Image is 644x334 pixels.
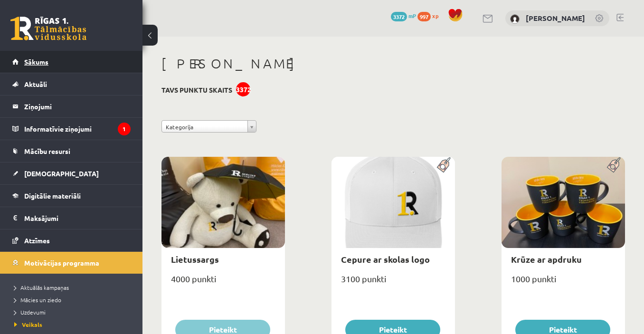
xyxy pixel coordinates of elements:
span: Mācību resursi [24,147,70,155]
a: Aktuālās kampaņas [14,283,133,292]
span: Sākums [24,57,48,66]
a: [PERSON_NAME] [526,13,585,23]
a: Motivācijas programma [12,252,131,274]
span: Aktuāli [24,80,47,88]
span: [DEMOGRAPHIC_DATA] [24,169,99,178]
a: Rīgas 1. Tālmācības vidusskola [10,17,86,40]
a: Mācību resursi [12,140,131,162]
legend: Informatīvie ziņojumi [24,118,131,140]
img: Amanda Lorberga [510,14,520,24]
div: 1000 punkti [502,271,625,295]
a: Lietussargs [171,254,219,265]
span: Kategorija [166,121,244,133]
i: 1 [118,123,131,135]
span: Digitālie materiāli [24,191,81,200]
a: 997 xp [417,12,443,19]
a: Atzīmes [12,229,131,251]
a: Veikals [14,320,133,329]
a: Krūze ar apdruku [511,254,582,265]
a: Ziņojumi [12,95,131,117]
h1: [PERSON_NAME] [161,56,625,72]
a: Digitālie materiāli [12,185,131,207]
legend: Ziņojumi [24,95,131,117]
img: Populāra prece [434,157,455,173]
span: Motivācijas programma [24,258,99,267]
a: Informatīvie ziņojumi1 [12,118,131,140]
span: mP [408,12,416,19]
span: Veikals [14,321,42,328]
span: xp [432,12,438,19]
div: 3100 punkti [331,271,455,295]
a: Aktuāli [12,73,131,95]
legend: Maksājumi [24,207,131,229]
a: Uzdevumi [14,308,133,316]
a: Maksājumi [12,207,131,229]
div: 4000 punkti [161,271,285,295]
span: Aktuālās kampaņas [14,284,69,291]
a: Cepure ar skolas logo [341,254,430,265]
span: 997 [417,12,431,21]
a: Sākums [12,51,131,73]
a: Mācies un ziedo [14,296,133,304]
span: Mācies un ziedo [14,296,61,304]
span: Atzīmes [24,236,50,245]
img: Populāra prece [604,157,625,173]
h3: Tavs punktu skaits [161,86,232,94]
a: 3372 mP [391,12,416,19]
a: [DEMOGRAPHIC_DATA] [12,162,131,184]
div: 3372 [236,82,250,96]
span: Uzdevumi [14,308,46,316]
a: Kategorija [161,120,256,133]
span: 3372 [391,12,407,21]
